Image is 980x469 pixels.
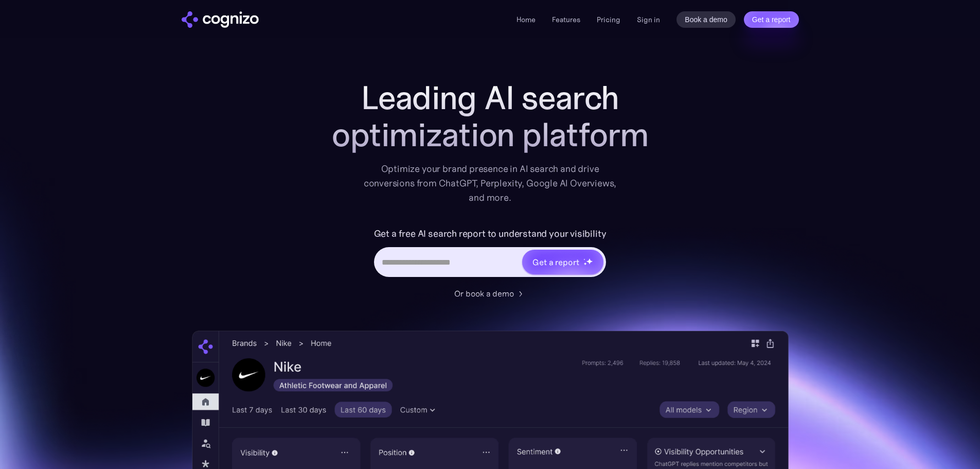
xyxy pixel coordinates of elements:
img: star [583,262,587,266]
div: Or book a demo [454,287,514,300]
a: Home [516,15,536,24]
img: star [586,258,593,265]
label: Get a free AI search report to understand your visibility [374,225,607,242]
form: Hero URL Input Form [374,225,607,282]
a: home [182,11,259,28]
a: Book a demo [676,11,736,28]
a: Pricing [597,15,620,24]
a: Get a reportstarstarstar [521,249,604,275]
img: cognizo logo [182,11,259,28]
a: Sign in [637,13,660,26]
a: Features [552,15,580,24]
a: Get a report [744,11,799,28]
a: Or book a demo [454,287,526,300]
div: Optimize your brand presence in AI search and drive conversions from ChatGPT, Perplexity, Google ... [364,162,617,205]
div: Get a report [532,256,579,268]
img: star [583,258,585,260]
h1: Leading AI search optimization platform [284,79,696,153]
